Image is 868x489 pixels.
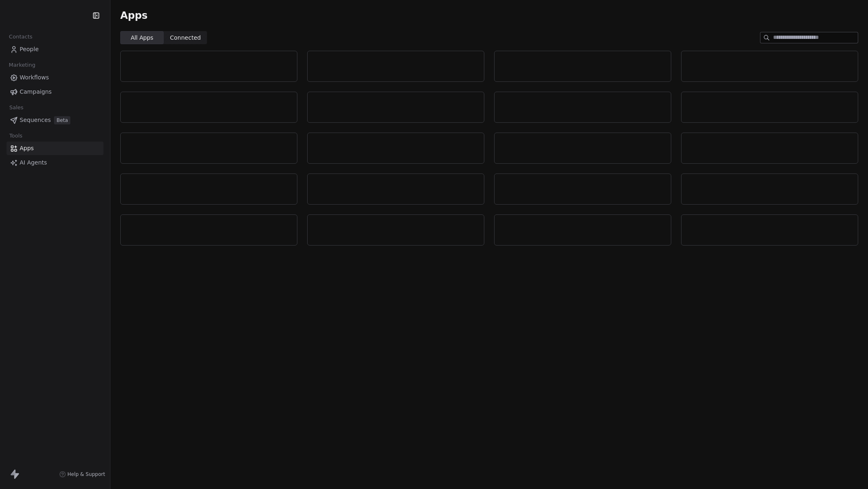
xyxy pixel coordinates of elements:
[20,88,52,96] span: Campaigns
[7,71,103,84] a: Workflows
[54,116,70,124] span: Beta
[170,34,201,42] span: Connected
[7,85,103,99] a: Campaigns
[59,471,105,478] a: Help & Support
[20,158,47,167] span: AI Agents
[20,116,51,124] span: Sequences
[5,59,39,71] span: Marketing
[5,31,36,43] span: Contacts
[120,9,148,22] span: Apps
[7,43,103,56] a: People
[7,113,103,127] a: SequencesBeta
[6,130,26,142] span: Tools
[20,45,39,54] span: People
[7,156,103,169] a: AI Agents
[7,142,103,155] a: Apps
[6,101,27,114] span: Sales
[20,144,34,153] span: Apps
[20,73,49,82] span: Workflows
[67,471,105,478] span: Help & Support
